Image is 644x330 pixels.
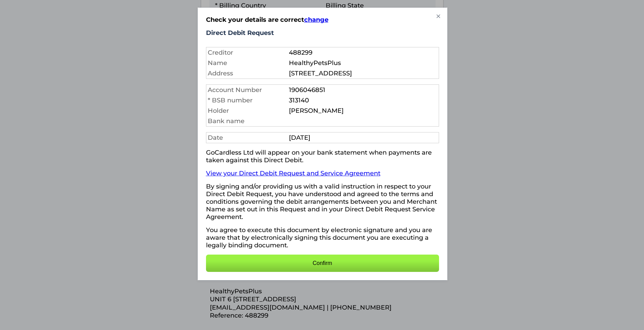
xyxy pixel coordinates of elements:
[206,58,287,68] td: Name
[287,132,439,143] td: [DATE]
[206,29,439,40] h2: Direct Debit Request
[287,47,439,58] td: 488299
[287,58,439,68] td: HealthyPetsPlus
[206,149,439,164] p: GoCardless Ltd will appear on your bank statement when payments are taken against this Direct Debit.
[206,169,380,177] a: View your Direct Debit Request and Service Agreement
[206,255,439,272] button: Confirm
[206,95,287,106] td: * BSB number
[206,116,287,127] td: Bank name
[206,68,287,79] td: Address
[206,85,287,95] td: Account Number
[287,85,439,95] td: 1906046851
[206,183,439,221] p: By signing and/or providing us with a valid instruction in respect to your Direct Debit Request, ...
[287,68,439,79] td: [STREET_ADDRESS]
[206,132,287,143] td: Date
[206,226,439,249] p: You agree to execute this document by electronic signature and you are aware that by electronical...
[287,106,439,116] td: [PERSON_NAME]
[287,95,439,106] td: 313140
[206,47,287,58] td: Creditor
[206,106,287,116] td: Holder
